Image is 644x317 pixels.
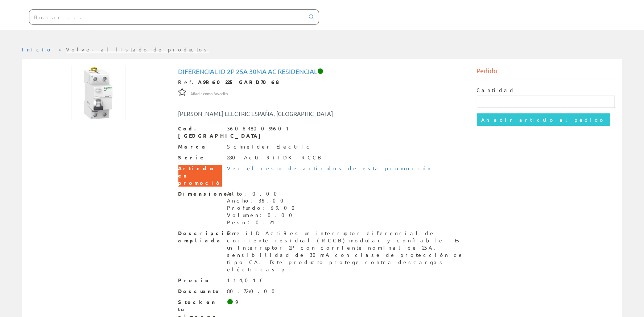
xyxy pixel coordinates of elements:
a: Ver el resto de artículos de esta promoción [227,165,432,171]
div: 3606480099601 [227,125,292,132]
div: Schneider Electric [227,143,313,150]
div: Este iID Acti9 es un interruptor diferencial de corriente residual (RCCB) modular y confiable. Es... [227,230,466,273]
div: 80.72+0.00 [227,288,280,295]
a: Inicio [22,46,53,53]
span: Marca [178,143,222,150]
label: Cantidad [477,87,515,94]
div: Alto: 0.00 [227,190,300,197]
span: Serie [178,154,222,161]
div: Ancho: 36.00 [227,197,300,204]
img: Foto artículo Diferencial Id 2p 25a 30ma Ac Residencial (150x150) [71,66,125,120]
input: Buscar ... [29,10,305,24]
span: Descripción ampliada [178,230,222,244]
div: [PERSON_NAME] ELECTRIC ESPAÑA, [GEOGRAPHIC_DATA] [173,109,347,118]
span: Descuento [178,288,222,295]
div: Profundo: 69.00 [227,204,300,212]
div: Ref. [178,79,466,86]
h1: Diferencial Id 2p 25a 30ma Ac Residencial [178,68,466,75]
span: Precio [178,277,222,284]
a: Volver al listado de productos [66,46,210,53]
div: 280 Acti 9 iIDK RCCB [227,154,323,161]
span: Artículo en promoción [178,165,222,187]
span: Dimensiones [178,190,222,197]
input: Añadir artículo al pedido [477,113,610,126]
div: Volumen: 0.00 [227,212,300,219]
span: Añadir como favorito [191,91,228,97]
span: Cod. [GEOGRAPHIC_DATA] [178,125,222,139]
div: 9 [235,299,238,306]
strong: A9R60225 GARD7068 [198,79,280,85]
div: 114,04 € [227,277,264,284]
div: Pedido [477,66,615,79]
div: Peso: 0.21 [227,219,300,226]
a: Añadir como favorito [191,90,228,96]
